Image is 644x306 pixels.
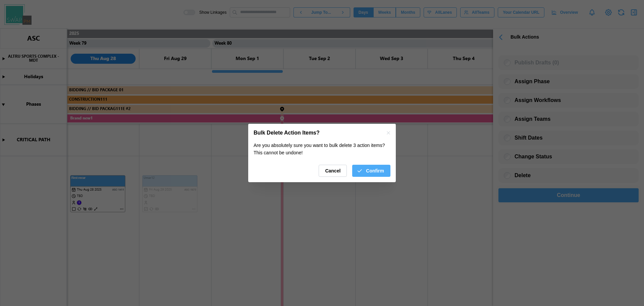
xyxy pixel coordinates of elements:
h2: Bulk Delete Action Items? [254,130,320,136]
span: Confirm [366,165,384,176]
button: Cancel [319,165,347,177]
span: Cancel [325,165,340,176]
div: Are you absolutely sure you want to bulk delete 3 action items? This cannot be undone! [254,142,390,156]
button: Confirm [352,165,390,177]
